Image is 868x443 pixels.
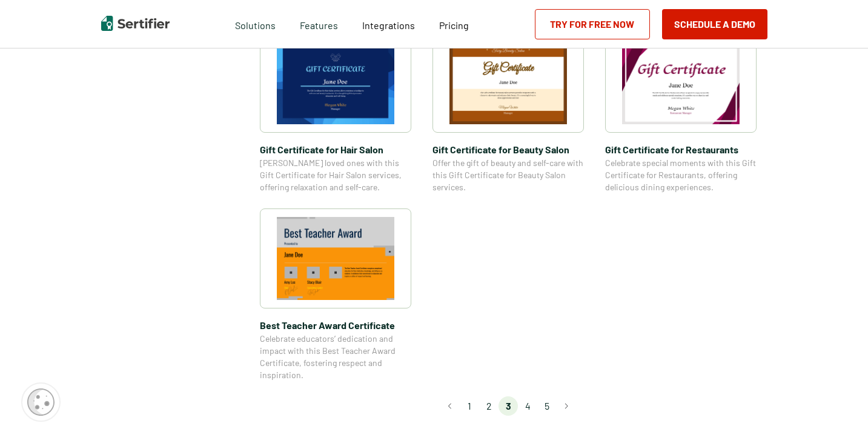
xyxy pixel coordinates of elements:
li: page 5 [537,396,557,416]
a: Try for Free Now [535,9,650,39]
a: Integrations [362,16,415,32]
a: Best Teacher Award Certificate​Best Teacher Award Certificate​Celebrate educators’ dedication and... [260,208,411,381]
img: Gift Certificate​ for Beauty Salon [449,41,567,124]
a: Pricing [439,16,469,32]
iframe: Chat Widget [807,385,868,443]
button: Go to next page [557,396,576,416]
img: Gift Certificate​ for Hair Salon [277,41,394,124]
span: Integrations [362,19,415,31]
span: Celebrate educators’ dedication and impact with this Best Teacher Award Certificate, fostering re... [260,333,411,381]
button: Schedule a Demo [662,9,767,39]
a: Gift Certificate​ for RestaurantsGift Certificate​ for RestaurantsCelebrate special moments with ... [605,33,757,193]
span: Celebrate special moments with this Gift Certificate for Restaurants, offering delicious dining e... [605,157,757,193]
span: [PERSON_NAME] loved ones with this Gift Certificate for Hair Salon services, offering relaxation ... [260,157,411,193]
span: Solutions [235,16,276,32]
img: Sertifier | Digital Credentialing Platform [101,16,170,31]
img: Cookie Popup Icon [27,388,55,416]
span: Gift Certificate​ for Hair Salon [260,142,411,157]
li: page 4 [518,396,537,416]
li: page 2 [479,396,499,416]
span: Gift Certificate​ for Restaurants [605,142,757,157]
img: Gift Certificate​ for Restaurants [622,41,740,124]
span: Pricing [439,19,469,31]
a: Gift Certificate​ for Hair SalonGift Certificate​ for Hair Salon[PERSON_NAME] loved ones with thi... [260,33,411,193]
li: page 1 [460,396,479,416]
span: Gift Certificate​ for Beauty Salon [432,142,584,157]
span: Offer the gift of beauty and self-care with this Gift Certificate for Beauty Salon services. [432,157,584,193]
img: Best Teacher Award Certificate​ [277,217,394,300]
li: page 3 [499,396,518,416]
a: Gift Certificate​ for Beauty SalonGift Certificate​ for Beauty SalonOffer the gift of beauty and ... [432,33,584,193]
button: Go to previous page [440,396,460,416]
span: Best Teacher Award Certificate​ [260,318,411,333]
span: Features [300,16,338,32]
